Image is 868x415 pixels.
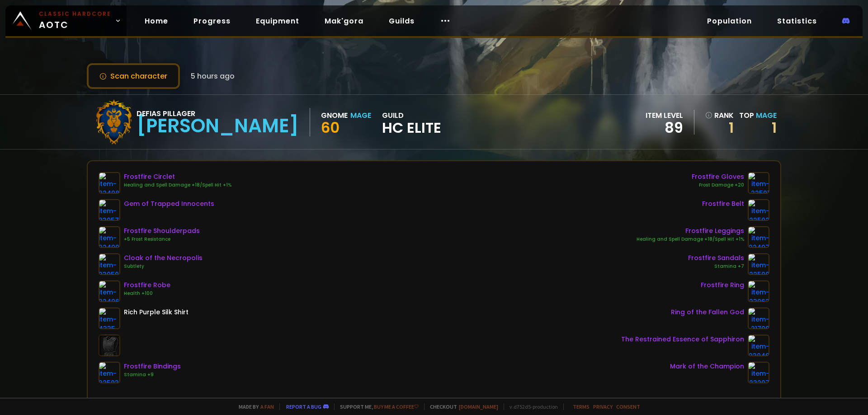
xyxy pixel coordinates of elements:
div: Frostfire Ring [701,280,744,290]
img: item-22501 [748,172,769,194]
div: Defias Pillager [137,108,299,119]
a: Home [137,12,175,30]
a: Report a bug [286,403,321,410]
div: Mage [350,110,371,121]
img: item-23050 [99,253,120,275]
div: Stamina +9 [124,371,181,378]
span: Mage [756,110,777,121]
span: AOTC [39,10,111,32]
div: Gnome [321,110,348,121]
div: Frostfire Shoulderpads [124,226,200,236]
div: Ring of the Fallen God [671,308,744,317]
div: The Restrained Essence of Sapphiron [621,335,744,344]
a: Mak'gora [317,12,371,30]
a: Population [700,12,759,30]
div: item level [646,110,683,121]
img: item-22497 [748,226,769,248]
img: item-22500 [748,253,769,275]
div: Stamina +7 [688,263,744,270]
div: [PERSON_NAME] [137,119,299,133]
a: Buy me a coffee [374,403,419,410]
div: Healing and Spell Damage +18/Spell Hit +1% [124,182,231,189]
a: 1 [705,121,734,135]
img: item-22498 [99,172,120,194]
div: Mark of the Champion [670,362,744,371]
span: Support me, [334,403,419,410]
a: Terms [573,403,590,410]
a: Guilds [382,12,422,30]
a: a fan [260,403,274,410]
img: item-23046 [748,335,769,356]
div: rank [705,110,734,121]
div: Frostfire Gloves [692,172,744,182]
img: item-23062 [748,280,769,302]
div: Healing and Spell Damage +18/Spell Hit +1% [637,236,744,243]
div: Frostfire Leggings [637,226,744,236]
div: +5 Frost Resistance [124,236,200,243]
div: Frost Damage +20 [692,182,744,189]
div: Frostfire Bindings [124,362,181,371]
img: item-23207 [748,362,769,383]
span: Made by [233,403,274,410]
img: item-22496 [99,280,120,302]
div: Cloak of the Necropolis [124,253,203,263]
div: Gem of Trapped Innocents [124,199,214,209]
img: item-22502 [748,199,769,221]
a: Equipment [249,12,307,30]
a: 1 [772,117,777,138]
div: Frostfire Sandals [688,253,744,263]
img: item-22499 [99,226,120,248]
a: Classic HardcoreAOTC [5,5,127,36]
small: Classic Hardcore [39,10,111,18]
a: Progress [186,12,238,30]
a: [DOMAIN_NAME] [459,403,498,410]
button: Scan character [87,63,180,89]
div: Frostfire Robe [124,280,170,290]
span: 60 [321,117,340,138]
span: 5 hours ago [191,70,235,82]
div: guild [382,110,441,135]
div: Top [739,110,777,121]
div: Frostfire Circlet [124,172,231,182]
div: 89 [646,121,683,135]
div: Subtlety [124,263,203,270]
div: Rich Purple Silk Shirt [124,308,189,317]
img: item-4335 [99,308,120,329]
div: Health +100 [124,290,170,297]
img: item-21709 [748,308,769,329]
a: Consent [616,403,640,410]
span: HC Elite [382,121,441,135]
div: Frostfire Belt [702,199,744,209]
img: item-22503 [99,362,120,383]
img: item-23057 [99,199,120,221]
a: Privacy [593,403,613,410]
a: Statistics [770,12,824,30]
span: Checkout [424,403,498,410]
span: v. d752d5 - production [504,403,558,410]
